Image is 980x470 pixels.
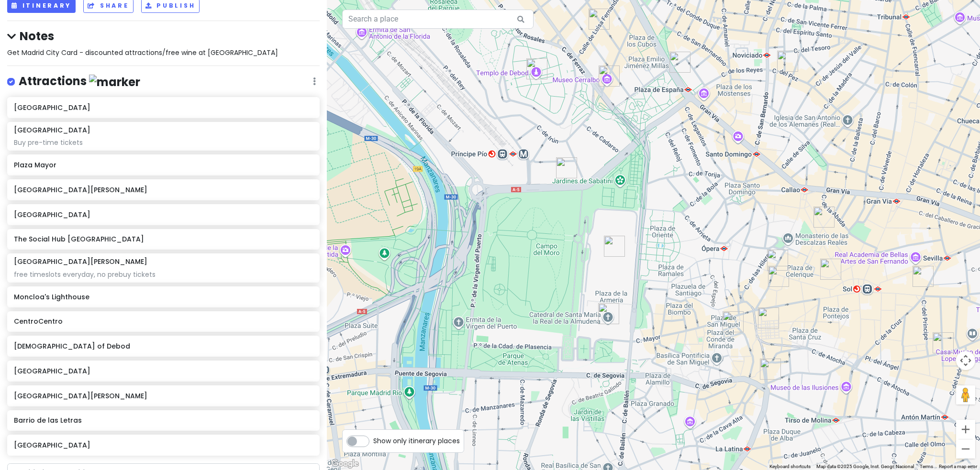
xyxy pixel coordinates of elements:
span: Map data ©2025 Google, Inst. Geogr. Nacional [816,464,914,469]
div: Churrería Chocolateria 1902 [767,250,788,271]
div: Casa Labra [820,259,841,280]
div: Mercado de San Miguel [723,311,744,332]
input: Search a place [342,10,534,29]
div: Barrio de las Letras [933,332,954,353]
span: Get Madrid City Card - discounted attractions/free wine at [GEOGRAPHIC_DATA] [7,48,278,57]
h6: [GEOGRAPHIC_DATA] [14,210,312,219]
a: Report a map error [939,464,977,469]
div: Pez Tortilla [777,51,798,72]
div: Temple of Debod [526,58,547,79]
div: Buy pre-time tickets [14,138,312,147]
span: Show only itinerary places [373,436,460,446]
div: free timeslots everyday, no prebuy tickets [14,270,312,279]
a: Terms (opens in new tab) [920,464,933,469]
h6: [DEMOGRAPHIC_DATA] of Debod [14,342,312,350]
button: Keyboard shortcuts [769,463,811,470]
div: Hotel Riu Plaza España [669,52,690,73]
div: The Fix - Café de Especialidad [589,9,610,30]
h4: Notes [7,29,320,44]
div: DIVORARE l Focaccia Madrid [760,359,781,380]
div: Chocolatería San Ginés [768,266,789,287]
h4: Attractions [19,74,140,89]
h6: Moncloa's Lighthouse [14,293,312,301]
button: Zoom out [956,439,975,459]
img: Google [329,458,361,470]
div: The Social Hub Madrid [556,157,577,178]
button: Zoom in [956,420,975,439]
div: Plaza Mayor [758,307,779,328]
h6: [GEOGRAPHIC_DATA][PERSON_NAME] [14,186,312,194]
h6: [GEOGRAPHIC_DATA] [14,126,90,134]
div: Royal Palace of Madrid [604,236,625,257]
div: Cerralbo Museum [599,66,620,87]
h6: [GEOGRAPHIC_DATA][PERSON_NAME] [14,257,147,266]
div: Catedral de Santa María la Real de la Almudena [598,303,619,324]
div: Galleria Canalejas [913,266,934,287]
div: Calle de Rompelanzas [813,207,835,228]
h6: [GEOGRAPHIC_DATA][PERSON_NAME] [14,392,312,400]
h6: The Social Hub [GEOGRAPHIC_DATA] [14,235,312,243]
h6: Barrio de las Letras [14,416,312,425]
h6: [GEOGRAPHIC_DATA] [14,441,312,449]
h6: [GEOGRAPHIC_DATA] [14,367,312,375]
img: marker [89,75,140,89]
h6: Plaza Mayor [14,161,312,169]
button: Map camera controls [956,351,975,370]
h6: CentroCentro [14,317,312,326]
button: Drag Pegman onto the map to open Street View [956,385,975,404]
a: Open this area in Google Maps (opens a new window) [329,458,361,470]
h6: [GEOGRAPHIC_DATA] [14,103,312,112]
